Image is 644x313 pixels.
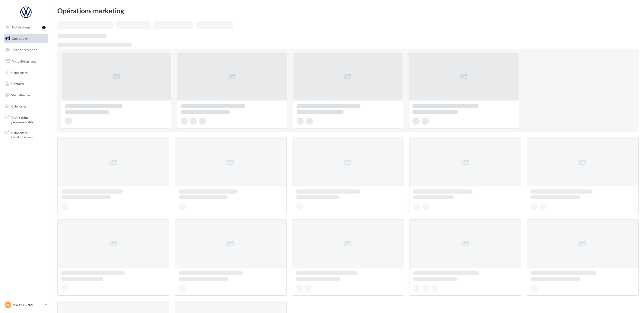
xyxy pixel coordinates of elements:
[11,130,46,139] span: Campagnes DataOnDemand
[6,303,10,307] span: VO
[3,102,49,111] a: Calendrier
[57,7,639,14] div: Opérations marketing
[11,93,30,97] span: Médiathèque
[4,301,48,309] a: VO VW OBERNAI
[42,26,46,29] div: 1
[12,25,30,29] span: Notifications
[3,45,49,55] a: Boîte de réception
[12,59,36,63] span: Visibilité en ligne
[3,90,49,100] a: Médiathèque
[3,113,49,126] a: PLV et print personnalisable
[12,48,37,52] span: Boîte de réception
[3,128,49,141] a: Campagnes DataOnDemand
[3,68,49,77] a: Campagnes
[3,79,49,89] a: Contacts
[3,23,47,32] button: Notifications 1
[11,82,24,86] span: Contacts
[11,70,28,74] span: Campagnes
[11,104,26,108] span: Calendrier
[12,37,28,40] span: Opérations
[11,114,46,124] span: PLV et print personnalisable
[13,303,43,307] p: VW OBERNAI
[3,34,49,43] a: Opérations
[3,57,49,66] a: Visibilité en ligne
